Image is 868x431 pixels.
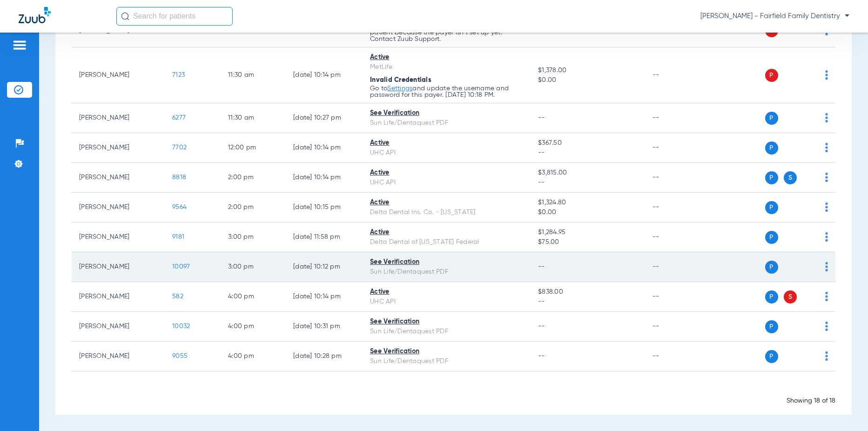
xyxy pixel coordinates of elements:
td: 11:30 AM [221,103,286,133]
div: Chat Widget [821,386,868,431]
span: 9181 [172,234,184,240]
span: -- [538,297,638,307]
span: $0.00 [538,75,638,85]
img: Search Icon [121,12,129,20]
span: P [765,320,778,333]
td: [DATE] 10:15 PM [286,193,363,222]
img: group-dot-blue.svg [825,292,828,301]
span: S [784,290,797,303]
span: P [765,141,778,155]
span: -- [538,27,545,34]
td: 4:00 PM [221,342,286,371]
span: [PERSON_NAME] - Fairfield Family Dentistry [700,12,849,21]
img: group-dot-blue.svg [825,322,828,331]
span: $838.00 [538,287,638,297]
div: Sun Life/Dentaquest PDF [370,327,523,337]
span: P [765,261,778,274]
td: 11:30 AM [221,47,286,103]
td: -- [645,133,708,163]
span: S [784,171,797,184]
span: -- [538,114,545,121]
td: [PERSON_NAME] [72,193,165,222]
span: P [765,112,778,125]
td: [DATE] 10:14 PM [286,47,363,103]
td: 2:00 PM [221,193,286,222]
span: 582 [172,293,183,300]
td: 12:00 PM [221,133,286,163]
span: 8818 [172,174,186,181]
div: MetLife [370,62,523,72]
input: Search for patients [116,7,233,26]
img: group-dot-blue.svg [825,113,828,122]
span: P [765,171,778,184]
div: Active [370,287,523,297]
span: P [765,69,778,82]
td: 3:00 PM [221,252,286,282]
img: group-dot-blue.svg [825,262,828,271]
img: hamburger-icon [12,40,27,51]
td: [DATE] 11:58 PM [286,222,363,252]
span: $367.50 [538,138,638,148]
td: -- [645,193,708,222]
div: UHC API [370,178,523,188]
td: [DATE] 10:31 PM [286,312,363,342]
td: [PERSON_NAME] [72,47,165,103]
span: P [765,231,778,244]
span: $1,324.80 [538,198,638,208]
td: -- [645,163,708,193]
span: Invalid Credentials [370,77,431,83]
td: 4:00 PM [221,282,286,312]
span: -- [538,178,638,188]
td: -- [645,252,708,282]
div: Active [370,228,523,237]
img: Zuub Logo [19,7,51,23]
span: P [765,350,778,363]
span: $1,378.00 [538,66,638,75]
td: [DATE] 10:14 PM [286,163,363,193]
td: [PERSON_NAME] [72,342,165,371]
span: 10059 [172,27,190,34]
td: -- [645,103,708,133]
td: [DATE] 10:28 PM [286,342,363,371]
span: $75.00 [538,237,638,247]
span: Showing 18 of 18 [787,397,835,404]
div: See Verification [370,257,523,267]
img: group-dot-blue.svg [825,232,828,242]
div: Sun Life/Dentaquest PDF [370,118,523,128]
span: P [765,201,778,214]
p: Go to and update the username and password for this payer. [DATE] 10:18 PM. [370,85,523,98]
span: -- [538,323,545,330]
td: [PERSON_NAME] [72,133,165,163]
span: 7123 [172,72,185,78]
span: 7702 [172,144,187,151]
span: $3,815.00 [538,168,638,178]
span: P [765,290,778,303]
td: 4:00 PM [221,312,286,342]
td: [PERSON_NAME] [72,282,165,312]
span: 9055 [172,353,188,359]
span: $0.00 [538,208,638,217]
div: Active [370,138,523,148]
span: -- [538,263,545,270]
td: [PERSON_NAME] [72,103,165,133]
td: -- [645,222,708,252]
td: -- [645,312,708,342]
td: [DATE] 10:14 PM [286,282,363,312]
td: [DATE] 10:27 PM [286,103,363,133]
div: See Verification [370,317,523,327]
td: [PERSON_NAME] [72,163,165,193]
td: -- [645,47,708,103]
div: Active [370,53,523,62]
img: group-dot-blue.svg [825,173,828,182]
td: [DATE] 10:14 PM [286,133,363,163]
div: UHC API [370,148,523,158]
img: group-dot-blue.svg [825,143,828,152]
td: -- [645,282,708,312]
div: See Verification [370,347,523,357]
span: 6277 [172,114,186,121]
span: 9564 [172,204,187,210]
span: -- [538,353,545,359]
div: Delta Dental Ins. Co. - [US_STATE] [370,208,523,217]
td: 3:00 PM [221,222,286,252]
div: UHC API [370,297,523,307]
